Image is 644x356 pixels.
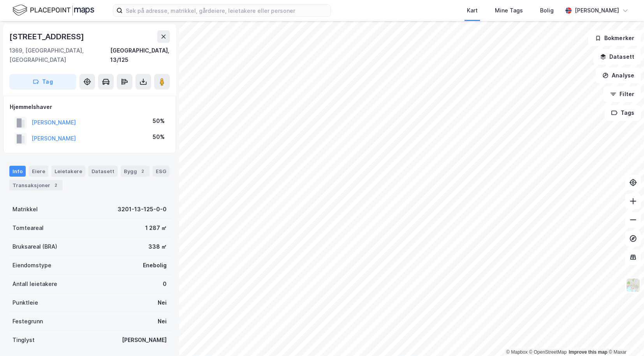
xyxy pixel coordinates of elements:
[540,6,554,15] div: Bolig
[10,102,169,112] div: Hjemmelshaver
[569,349,607,355] a: Improve this map
[12,298,38,307] div: Punktleie
[588,30,641,46] button: Bokmerker
[121,166,150,177] div: Bygg
[158,317,167,326] div: Nei
[604,86,641,102] button: Filter
[12,205,38,214] div: Matrikkel
[9,180,63,191] div: Transaksjoner
[12,242,57,251] div: Bruksareal (BRA)
[593,49,641,65] button: Datasett
[158,298,167,307] div: Nei
[118,205,167,214] div: 3201-13-125-0-0
[153,166,169,177] div: ESG
[12,4,94,17] img: logo.f888ab2527a4732fd821a326f86c7f29.svg
[51,166,85,177] div: Leietakere
[467,6,478,15] div: Kart
[575,6,619,15] div: [PERSON_NAME]
[596,68,641,83] button: Analyse
[12,261,51,270] div: Eiendomstype
[52,181,60,189] div: 2
[9,74,76,89] button: Tag
[626,278,640,293] img: Z
[12,317,43,326] div: Festegrunn
[143,261,167,270] div: Enebolig
[122,335,167,345] div: [PERSON_NAME]
[9,46,110,65] div: 1369, [GEOGRAPHIC_DATA], [GEOGRAPHIC_DATA]
[12,279,57,289] div: Antall leietakere
[88,166,118,177] div: Datasett
[123,5,331,16] input: Søk på adresse, matrikkel, gårdeiere, leietakere eller personer
[148,242,167,251] div: 338 ㎡
[605,105,641,121] button: Tags
[506,349,528,355] a: Mapbox
[12,335,35,345] div: Tinglyst
[9,30,86,43] div: [STREET_ADDRESS]
[29,166,48,177] div: Eiere
[139,167,146,175] div: 2
[9,166,26,177] div: Info
[12,223,44,233] div: Tomteareal
[529,349,567,355] a: OpenStreetMap
[163,279,167,289] div: 0
[145,223,167,233] div: 1 287 ㎡
[605,319,644,356] iframe: Chat Widget
[153,132,165,142] div: 50%
[153,116,165,126] div: 50%
[110,46,170,65] div: [GEOGRAPHIC_DATA], 13/125
[495,6,523,15] div: Mine Tags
